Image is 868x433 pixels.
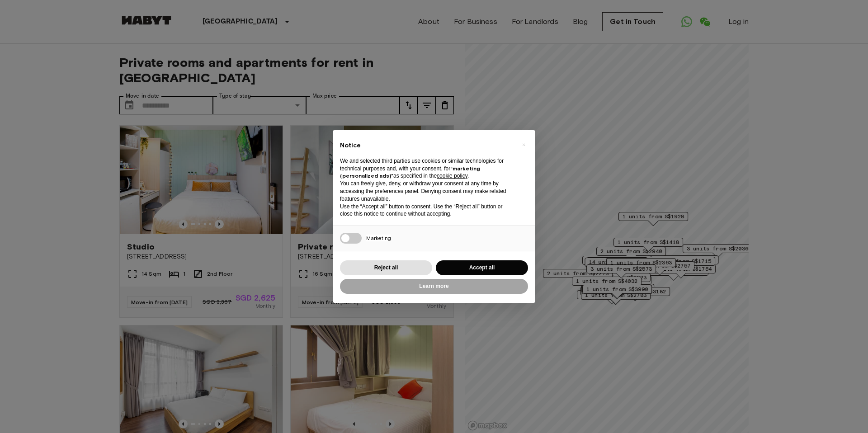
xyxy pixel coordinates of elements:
[522,139,525,150] span: ×
[340,260,432,275] button: Reject all
[340,203,514,218] p: Use the “Accept all” button to consent. Use the “Reject all” button or close this notice to conti...
[437,173,467,179] a: cookie policy
[516,137,531,152] button: Close this notice
[340,157,514,180] p: We and selected third parties use cookies or similar technologies for technical purposes and, wit...
[340,141,514,150] h2: Notice
[366,235,391,241] span: Marketing
[436,260,528,275] button: Accept all
[340,180,514,202] p: You can freely give, deny, or withdraw your consent at any time by accessing the preferences pane...
[340,165,480,179] strong: “marketing (personalized ads)”
[340,279,528,294] button: Learn more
